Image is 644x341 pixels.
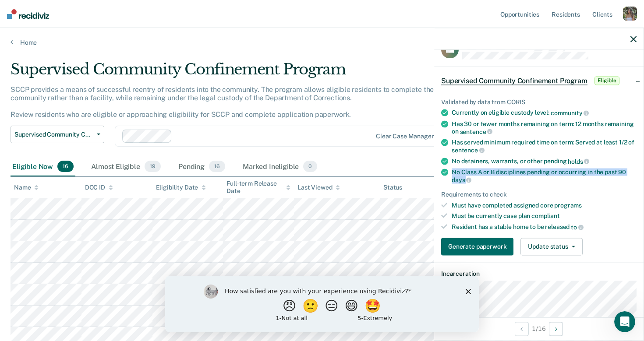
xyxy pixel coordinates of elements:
div: Resident has a stable home to be released [452,223,637,231]
iframe: Survey by Kim from Recidiviz [165,276,479,332]
span: to [571,224,584,231]
span: compliant [531,212,560,219]
span: 16 [57,161,74,172]
div: Validated by data from CORIS [441,98,637,105]
span: sentence [452,147,485,154]
div: Has served minimum required time on term: Served at least 1/2 of [452,139,637,154]
div: Requirements to check [441,190,637,198]
span: 16 [209,161,225,172]
div: Must have completed assigned core [452,201,637,209]
span: 19 [145,161,161,172]
p: SCCP provides a means of successful reentry of residents into the community. The program allows e... [11,85,488,119]
div: Last Viewed [297,184,340,191]
span: sentence [460,128,493,135]
div: Name [14,184,39,191]
div: Currently on eligible custody level: [452,109,637,117]
div: Eligible Now [11,157,75,176]
span: Supervised Community Confinement Program [14,131,93,138]
button: Next Opportunity [549,322,563,336]
div: No detainers, warrants, or other pending [452,157,637,165]
a: Generate paperwork [441,238,517,255]
span: community [551,109,589,116]
span: programs [554,201,582,208]
span: holds [568,158,589,165]
div: Full-term Release Date [226,180,290,195]
div: Marked Ineligible [241,157,319,176]
div: Supervised Community Confinement ProgramEligible [434,67,644,95]
div: Pending [177,157,227,176]
dt: Incarceration [441,270,637,277]
div: Eligibility Date [156,184,206,191]
button: Previous Opportunity [515,322,529,336]
div: No Class A or B disciplines pending or occurring in the past 90 [452,169,637,183]
button: Generate paperwork [441,238,513,255]
div: 1 / 16 [434,317,644,340]
a: Home [11,39,633,46]
iframe: Intercom live chat [614,311,635,332]
div: Supervised Community Confinement Program [11,60,494,85]
span: Supervised Community Confinement Program [441,76,587,85]
span: 0 [303,161,317,172]
button: Update status [520,238,582,255]
div: Almost Eligible [89,157,163,176]
div: Clear case managers [376,133,437,140]
div: Status [383,184,402,191]
div: DOC ID [85,184,113,191]
div: Has 30 or fewer months remaining on term: 12 months remaining on [452,120,637,135]
span: Eligible [594,76,619,85]
span: days [452,176,471,183]
div: Must be currently case plan [452,212,637,220]
img: Recidiviz [7,9,49,19]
